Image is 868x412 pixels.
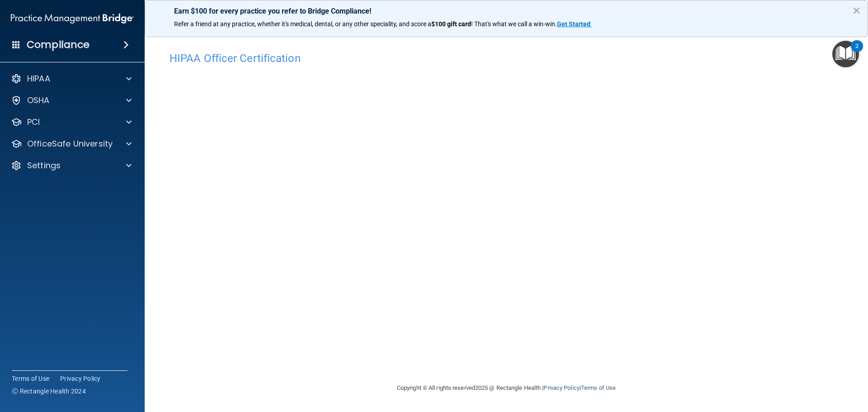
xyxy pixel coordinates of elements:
[852,3,861,18] button: Close
[855,46,859,58] div: 2
[60,374,101,383] a: Privacy Policy
[27,73,50,84] p: HIPAA
[11,117,132,128] a: PCI
[27,117,40,128] p: PCI
[11,9,134,28] img: PMB logo
[341,374,671,403] div: Copyright © All rights reserved 2025 @ Rectangle Health | |
[712,348,857,384] iframe: Drift Widget Chat Controller
[27,95,50,106] p: OSHA
[581,384,616,391] a: Terms of Use
[174,7,839,15] p: Earn $100 for every practice you refer to Bridge Compliance!
[11,160,132,171] a: Settings
[11,73,132,84] a: HIPAA
[543,384,579,391] a: Privacy Policy
[27,38,90,51] h4: Compliance
[11,138,132,149] a: OfficeSafe University
[174,20,431,28] span: Refer a friend at any practice, whether it's medical, dental, or any other speciality, and score a
[170,52,843,64] h4: HIPAA Officer Certification
[12,387,86,396] span: Ⓒ Rectangle Health 2024
[471,20,557,28] span: ! That's what we call a win-win.
[11,95,132,106] a: OSHA
[12,374,49,383] a: Terms of Use
[832,41,859,67] button: Open Resource Center, 2 new notifications
[27,160,61,171] p: Settings
[27,138,113,149] p: OfficeSafe University
[431,20,471,28] strong: $100 gift card
[557,20,590,28] strong: Get Started
[557,20,592,28] a: Get Started
[170,69,843,363] iframe: hipaa-training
